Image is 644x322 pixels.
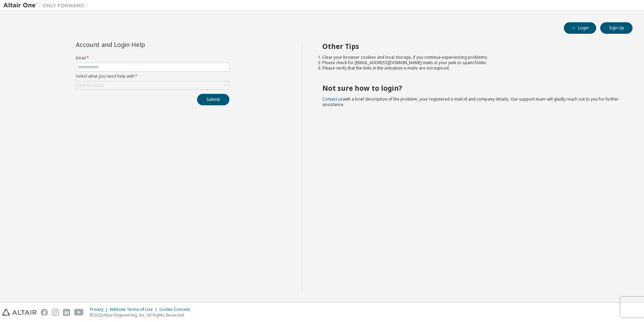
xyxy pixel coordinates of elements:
h2: Not sure how to login? [322,84,621,92]
div: Cookie Consent [159,307,194,312]
label: Email [76,55,229,61]
li: Clear your browser cookies and local storage, if you continue experiencing problems. [322,55,621,60]
button: Login [564,22,596,34]
img: facebook.svg [41,309,48,316]
li: Please check for [EMAIL_ADDRESS][DOMAIN_NAME] mails in your junk or spam folder. [322,60,621,65]
img: altair_logo.svg [2,309,37,316]
a: Contact us [322,96,343,102]
button: Submit [197,94,229,105]
button: Sign Up [600,22,633,34]
div: Click to select [77,83,104,88]
img: instagram.svg [52,309,59,316]
div: Click to select [76,81,229,89]
p: © 2025 Altair Engineering, Inc. All Rights Reserved. [90,312,194,318]
label: Select what you need help with [76,74,229,79]
li: Please verify that the links in the activation e-mails are not expired. [322,65,621,71]
span: with a brief description of the problem, your registered e-mail id and company details. Our suppo... [322,96,619,107]
img: Altair One [3,2,88,9]
img: youtube.svg [74,309,84,316]
div: Account and Login Help [76,42,199,47]
div: Website Terms of Use [110,307,159,312]
h2: Other Tips [322,42,621,51]
div: Privacy [90,307,110,312]
img: linkedin.svg [63,309,70,316]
